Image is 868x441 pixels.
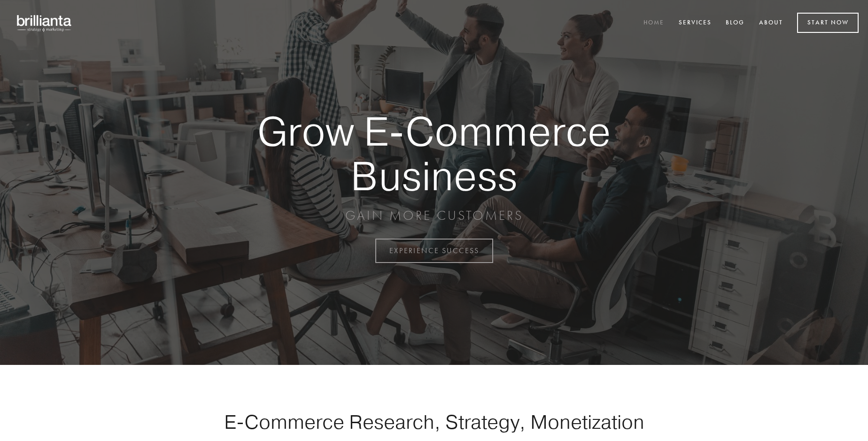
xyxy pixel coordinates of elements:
a: Services [673,15,718,31]
h1: E-Commerce Research, Strategy, Monetization [194,410,674,433]
a: Blog [720,15,751,31]
strong: Grow E-Commerce Business [225,109,643,198]
a: About [753,15,789,31]
a: Start Now [797,13,859,33]
img: brillianta - research, strategy, marketing [9,9,80,37]
p: GAIN MORE CUSTOMERS [225,207,643,224]
a: Home [637,15,670,31]
a: EXPERIENCE SUCCESS [375,239,493,263]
